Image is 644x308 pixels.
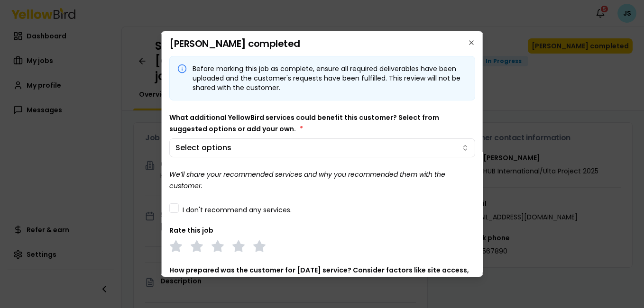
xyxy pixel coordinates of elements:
[169,138,475,157] button: Select options
[169,265,469,286] label: How prepared was the customer for [DATE] service? Consider factors like site access, point of con...
[175,142,231,154] span: Select options
[193,64,467,92] div: Before marking this job as complete, ensure all required deliverables have been uploaded and the ...
[169,39,475,48] h2: [PERSON_NAME] completed
[169,170,445,190] i: We’ll share your recommended services and why you recommended them with the customer.
[169,226,213,235] label: Rate this job
[169,113,439,134] label: What additional YellowBird services could benefit this customer? Select from suggested options or...
[183,207,292,213] label: I don't recommend any services.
